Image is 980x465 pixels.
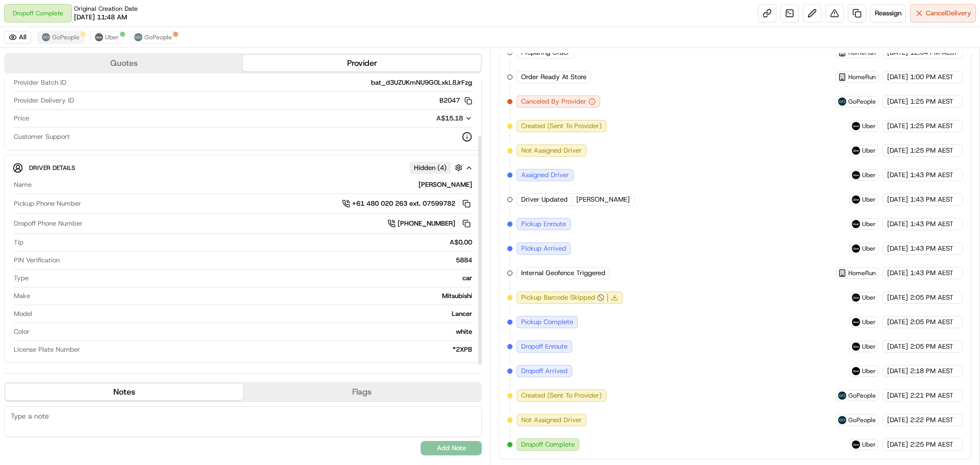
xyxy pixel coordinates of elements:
[521,293,595,302] span: Pickup Barcode Skipped
[862,367,876,375] span: Uber
[521,72,586,82] span: Order Ready At Store
[910,244,953,253] span: 1:43 PM AEST
[14,291,30,301] span: Make
[910,4,976,22] button: CancelDelivery
[95,33,103,41] img: uber-new-logo.jpeg
[852,293,860,302] img: uber-new-logo.jpeg
[14,256,60,265] span: PIN Verification
[852,440,860,449] img: uber-new-logo.jpeg
[887,121,908,131] span: [DATE]
[910,195,953,204] span: 1:43 PM AEST
[852,220,860,228] img: uber-new-logo.jpeg
[84,345,472,354] div: *2XPB
[862,195,876,204] span: Uber
[86,149,94,157] div: 💻
[521,170,569,180] span: Assigned Driver
[521,195,568,204] span: Driver Updated
[34,291,472,301] div: Mitsubishi
[243,55,481,71] button: Provider
[521,342,568,351] span: Dropoff Enroute
[852,146,860,155] img: uber-new-logo.jpeg
[14,132,70,141] span: Customer Support
[848,73,876,81] span: HomeRun
[910,342,953,351] span: 2:05 PM AEST
[521,268,605,278] span: Internal Geofence Triggered
[852,244,860,253] img: uber-new-logo.jpeg
[862,171,876,179] span: Uber
[174,101,186,113] button: Start new chat
[342,198,472,209] a: +61 480 020 263 ext. 07599782
[887,440,908,449] span: [DATE]
[27,66,184,77] input: Got a question? Start typing here...
[852,122,860,130] img: uber-new-logo.jpeg
[910,293,953,302] span: 2:05 PM AEST
[35,108,129,116] div: We're available if you need us!
[13,159,473,176] button: Driver DetailsHidden (4)
[521,317,573,327] span: Pickup Complete
[82,144,168,162] a: 💻API Documentation
[14,96,74,105] span: Provider Delivery ID
[14,238,23,247] span: Tip
[20,148,78,158] span: Knowledge Base
[838,97,846,106] img: gopeople_logo.png
[521,440,575,449] span: Dropoff Complete
[862,220,876,228] span: Uber
[74,5,138,13] span: Original Creation Date
[10,10,31,31] img: Nash
[862,122,876,130] span: Uber
[28,238,472,247] div: A$0.00
[414,163,447,173] span: Hidden ( 4 )
[887,391,908,400] span: [DATE]
[243,384,481,400] button: Flags
[910,440,953,449] span: 2:25 PM AEST
[887,146,908,155] span: [DATE]
[10,97,29,116] img: 1736555255976-a54dd68f-1ca7-489b-9aae-adbdc363a1c4
[72,173,124,181] a: Powered byPylon
[42,33,50,41] img: gopeople_logo.png
[144,33,172,41] span: GoPeople
[439,96,472,105] button: B2047
[37,31,84,43] button: GoPeople
[4,31,31,43] button: All
[5,384,243,400] button: Notes
[862,293,876,302] span: Uber
[852,342,860,351] img: uber-new-logo.jpeg
[14,219,83,228] span: Dropoff Phone Number
[887,72,908,82] span: [DATE]
[910,170,953,180] span: 1:43 PM AEST
[5,55,243,71] button: Quotes
[130,31,177,43] button: GoPeople
[14,327,30,336] span: Color
[382,114,472,123] button: A$15.18
[910,72,953,82] span: 1:00 PM AEST
[14,114,29,123] span: Price
[521,121,602,131] span: Created (Sent To Provider)
[74,13,127,22] span: [DATE] 11:48 AM
[887,195,908,204] span: [DATE]
[910,268,953,278] span: 1:43 PM AEST
[33,274,472,283] div: car
[887,97,908,106] span: [DATE]
[852,318,860,326] img: uber-new-logo.jpeg
[875,9,901,18] span: Reassign
[521,219,566,229] span: Pickup Enroute
[64,256,472,265] div: 5884
[887,317,908,327] span: [DATE]
[521,146,582,155] span: Not Assigned Driver
[887,415,908,425] span: [DATE]
[387,218,472,229] button: [PHONE_NUMBER]
[887,342,908,351] span: [DATE]
[10,149,18,157] div: 📗
[436,114,463,123] span: A$15.18
[870,4,906,22] button: Reassign
[521,366,568,376] span: Dropoff Arrived
[521,97,586,106] span: Canceled By Provider
[52,33,80,41] span: GoPeople
[848,416,876,424] span: GoPeople
[910,146,953,155] span: 1:25 PM AEST
[852,367,860,375] img: uber-new-logo.jpeg
[521,244,566,253] span: Pickup Arrived
[35,97,167,108] div: Start new chat
[36,180,472,189] div: [PERSON_NAME]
